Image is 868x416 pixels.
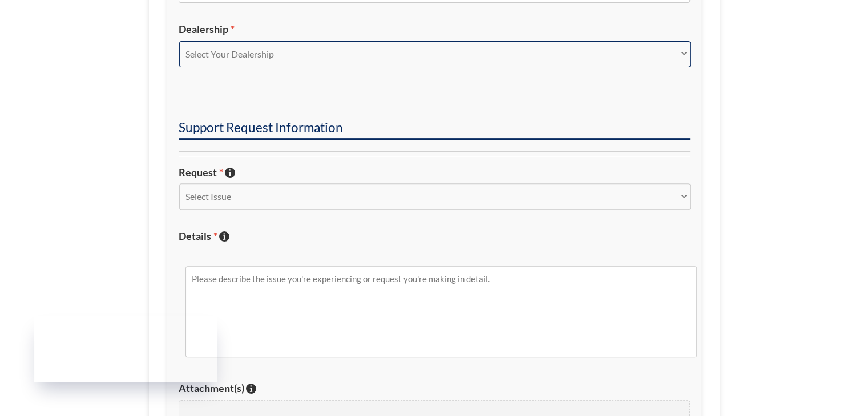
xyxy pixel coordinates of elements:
[179,166,223,178] span: Request
[179,119,690,140] h2: Support Request Information
[179,230,217,242] span: Details
[179,23,690,36] label: Dealership
[179,382,244,394] span: Attachment(s)
[34,316,217,382] iframe: Garber Digital Marketing Status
